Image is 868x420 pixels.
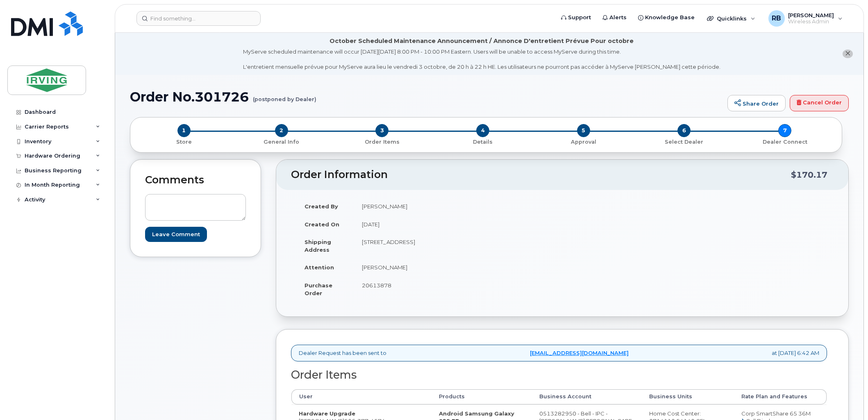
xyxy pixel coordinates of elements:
[234,138,329,146] p: General Info
[140,138,228,146] p: Store
[304,203,338,210] strong: Created By
[304,264,334,271] strong: Attention
[145,227,207,242] input: Leave Comment
[476,124,489,137] span: 4
[533,137,634,146] a: 5 Approval
[304,221,339,228] strong: Created On
[362,282,391,289] span: 20613878
[634,137,735,146] a: 6 Select Dealer
[291,345,827,361] div: Dealer Request has been sent to at [DATE] 6:42 AM
[304,282,332,296] strong: Purchase Order
[642,389,734,404] th: Business Units
[130,90,723,104] h1: Order No.301726
[299,410,355,417] strong: Hardware Upgrade
[354,233,556,258] td: [STREET_ADDRESS]
[530,349,629,357] a: [EMAIL_ADDRESS][DOMAIN_NAME]
[727,95,786,111] a: Share Order
[329,37,634,45] div: October Scheduled Maintenance Announcement / Annonce D'entretient Prévue Pour octobre
[332,137,432,146] a: 3 Order Items
[291,169,791,181] h2: Order Information
[532,389,642,404] th: Business Account
[335,138,429,146] p: Order Items
[790,95,849,111] a: Cancel Order
[791,167,827,183] div: $170.17
[637,138,732,146] p: Select Dealer
[677,124,691,137] span: 6
[304,239,331,253] strong: Shipping Address
[291,369,827,381] h2: Order Items
[354,215,556,233] td: [DATE]
[436,138,530,146] p: Details
[231,137,332,146] a: 2 General Info
[137,137,231,146] a: 1 Store
[145,174,246,186] h2: Comments
[291,389,432,404] th: User
[253,90,316,102] small: (postponed by Dealer)
[354,197,556,215] td: [PERSON_NAME]
[734,389,827,404] th: Rate Plan and Features
[243,48,720,71] div: MyServe scheduled maintenance will occur [DATE][DATE] 8:00 PM - 10:00 PM Eastern. Users will be u...
[536,138,631,146] p: Approval
[432,389,532,404] th: Products
[843,50,853,58] button: close notification
[275,124,288,137] span: 2
[354,258,556,276] td: [PERSON_NAME]
[177,124,191,137] span: 1
[432,137,533,146] a: 4 Details
[577,124,590,137] span: 5
[375,124,389,137] span: 3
